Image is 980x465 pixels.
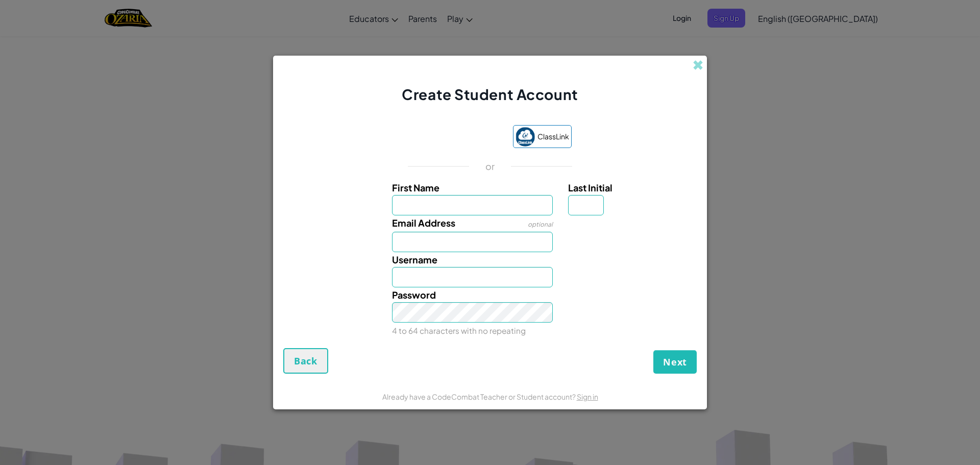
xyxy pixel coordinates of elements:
[663,356,687,368] span: Next
[537,129,569,144] span: ClassLink
[485,160,495,173] p: or
[392,326,526,335] small: 4 to 64 characters with no repeating
[392,217,455,229] span: Email Address
[382,392,577,401] span: Already have a CodeCombat Teacher or Student account?
[528,221,553,228] span: optional
[653,350,697,374] button: Next
[568,182,612,193] span: Last Initial
[392,289,436,301] span: Password
[404,126,508,149] iframe: Sign in with Google Button
[392,254,437,265] span: Username
[402,85,578,103] span: Create Student Account
[294,355,317,367] span: Back
[516,127,535,146] img: classlink-logo-small.png
[392,182,439,193] span: First Name
[577,392,598,401] a: Sign in
[283,348,328,374] button: Back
